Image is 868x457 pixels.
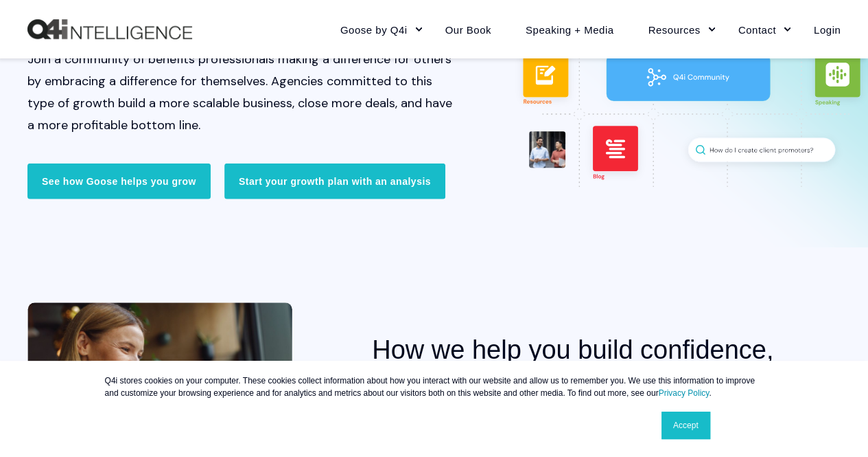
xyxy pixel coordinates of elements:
p: Q4i stores cookies on your computer. These cookies collect information about how you interact wit... [105,375,764,399]
a: Accept [661,412,710,439]
h2: How we help you build confidence, profit, and predictable growth [372,333,841,401]
p: Join a community of benefits professionals making a difference for others by embracing a differen... [27,47,458,135]
a: See how Goose helps you grow [27,163,211,199]
a: Privacy Policy [658,388,709,398]
a: Start your growth plan with an analysis [224,163,445,199]
a: Back to Home [27,19,192,40]
img: Q4intelligence, LLC logo [27,19,192,40]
